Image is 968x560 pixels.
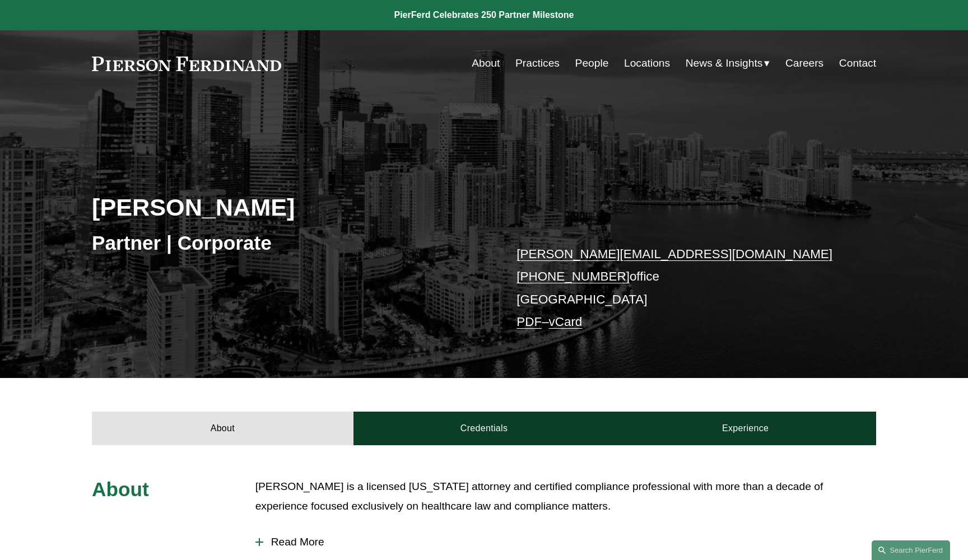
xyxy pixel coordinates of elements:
[575,53,609,74] a: People
[549,315,583,329] a: vCard
[516,315,542,329] a: PDF
[92,412,353,445] a: About
[839,53,876,74] a: Contact
[263,536,876,548] span: Read More
[353,412,615,445] a: Credentials
[686,53,770,74] a: folder dropdown
[615,412,876,445] a: Experience
[515,53,560,74] a: Practices
[92,478,149,500] span: About
[255,528,876,557] button: Read More
[686,54,763,73] span: News & Insights
[872,540,950,560] a: Search this site
[624,53,670,74] a: Locations
[92,231,484,255] h3: Partner | Corporate
[516,269,630,283] a: [PHONE_NUMBER]
[255,477,876,516] p: [PERSON_NAME] is a licensed [US_STATE] attorney and certified compliance professional with more t...
[472,53,500,74] a: About
[516,243,843,333] p: office [GEOGRAPHIC_DATA] –
[785,53,823,74] a: Careers
[92,193,484,222] h2: [PERSON_NAME]
[516,247,832,261] a: [PERSON_NAME][EMAIL_ADDRESS][DOMAIN_NAME]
